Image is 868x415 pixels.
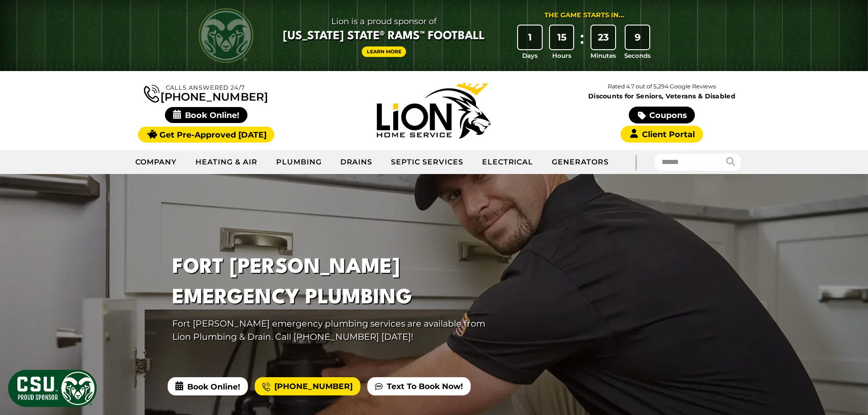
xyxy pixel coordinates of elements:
[626,26,649,49] div: 9
[618,150,654,174] div: |
[255,377,360,395] a: [PHONE_NUMBER]
[168,377,248,395] span: Book Online!
[172,317,504,343] p: Fort [PERSON_NAME] emergency plumbing services are available from Lion Plumbing & Drain. Call [PH...
[367,377,471,395] a: Text To Book Now!
[544,10,624,20] div: The Game Starts in...
[591,51,616,60] span: Minutes
[591,26,615,49] div: 23
[186,151,267,174] a: Heating & Air
[473,151,543,174] a: Electrical
[382,151,473,174] a: Septic Services
[283,14,485,29] span: Lion is a proud sponsor of
[550,26,574,49] div: 15
[126,151,187,174] a: Company
[165,107,247,123] span: Book Online!
[522,51,538,60] span: Days
[267,151,331,174] a: Plumbing
[362,46,406,57] a: Learn More
[331,151,382,174] a: Drains
[543,151,618,174] a: Generators
[7,369,98,408] img: CSU Sponsor Badge
[172,252,504,313] h1: Fort [PERSON_NAME] Emergency Plumbing
[624,51,651,60] span: Seconds
[144,83,268,102] a: [PHONE_NUMBER]
[548,82,776,92] p: Rated 4.7 out of 5,294 Google Reviews
[552,51,571,60] span: Hours
[577,26,586,61] div: :
[629,107,694,123] a: Coupons
[138,127,274,143] a: Get Pre-Approved [DATE]
[377,83,491,138] img: Lion Home Service
[518,26,542,49] div: 1
[550,93,774,99] span: Discounts for Seniors, Veterans & Disabled
[621,126,703,143] a: Client Portal
[199,8,253,63] img: CSU Rams logo
[283,29,485,44] span: [US_STATE] State® Rams™ Football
